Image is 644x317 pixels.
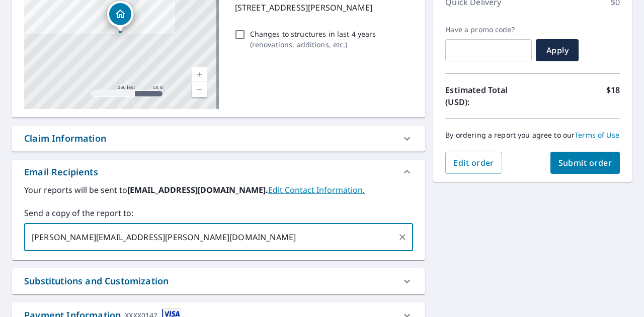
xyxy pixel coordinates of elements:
b: [EMAIL_ADDRESS][DOMAIN_NAME]. [127,184,268,195]
label: Have a promo code? [445,25,532,34]
label: Your reports will be sent to [24,184,413,196]
div: Substitutions and Customization [24,274,169,288]
a: Current Level 17, Zoom Out [192,82,207,97]
p: By ordering a report you agree to our [445,131,620,140]
a: Current Level 17, Zoom In [192,67,207,82]
div: Email Recipients [24,165,98,179]
p: $18 [606,84,620,108]
p: ( renovations, additions, etc. ) [250,39,376,50]
a: Terms of Use [575,130,619,140]
button: Submit order [550,152,620,174]
div: Substitutions and Customization [12,268,425,294]
div: Email Recipients [12,160,425,184]
p: Changes to structures in last 4 years [250,29,376,39]
span: Apply [544,45,571,56]
div: Claim Information [24,132,106,145]
a: EditContactInfo [268,184,365,195]
p: [STREET_ADDRESS][PERSON_NAME] [235,2,410,14]
span: Edit order [453,157,494,168]
div: Dropped pin, building 1, Residential property, 55 Sleepy Hollow Rd Byram Township, NJ 07821 [107,1,133,32]
span: Submit order [558,157,612,168]
button: Apply [536,39,579,61]
p: Estimated Total (USD): [445,84,532,108]
button: Edit order [445,152,502,174]
label: Send a copy of the report to: [24,207,413,219]
div: Claim Information [12,126,425,151]
button: Clear [395,230,410,244]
